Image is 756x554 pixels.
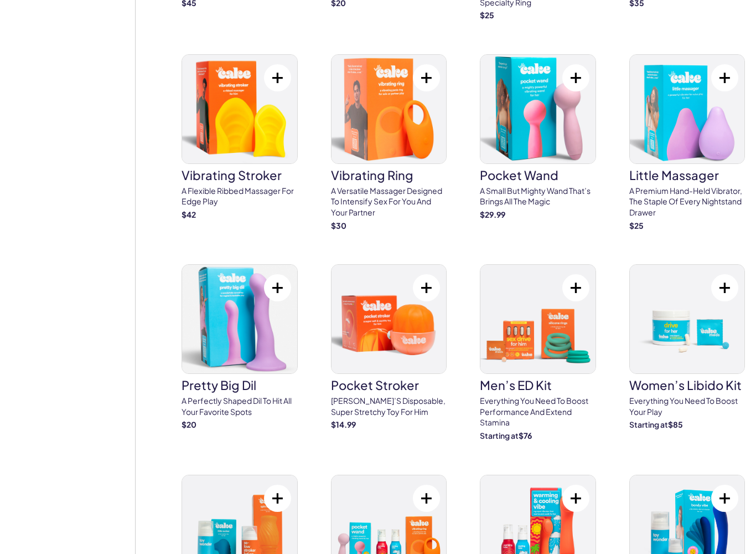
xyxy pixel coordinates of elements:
[480,430,519,440] span: Starting at
[480,396,596,428] p: Everything You need to boost performance and extend Stamina
[629,169,745,181] h3: little massager
[480,55,596,163] img: pocket wand
[331,419,356,429] strong: $ 14.99
[332,265,447,373] img: pocket stroker
[182,419,196,429] strong: $ 20
[182,264,298,430] a: pretty big dilpretty big dilA perfectly shaped Dil to hit all your favorite spots$20
[182,54,298,220] a: vibrating strokervibrating strokerA flexible ribbed massager for Edge play$42
[182,265,297,373] img: pretty big dil
[182,186,298,207] p: A flexible ribbed massager for Edge play
[331,396,447,417] p: [PERSON_NAME]’s disposable, super stretchy toy for him
[331,379,447,391] h3: pocket stroker
[182,169,298,181] h3: vibrating stroker
[331,264,447,430] a: pocket strokerpocket stroker[PERSON_NAME]’s disposable, super stretchy toy for him$14.99
[629,379,745,391] h3: Women’s Libido Kit
[629,220,644,230] strong: $ 25
[629,264,745,430] a: Women’s Libido KitWomen’s Libido KitEverything you need to Boost Your PlayStarting at$85
[480,379,596,391] h3: Men’s ED Kit
[182,55,297,163] img: vibrating stroker
[480,186,596,207] p: A small but mighty wand that’s brings all the magic
[629,54,745,231] a: little massagerlittle massagerA premium hand-held vibrator, the staple of every nightstand drawer$25
[668,419,683,429] strong: $ 85
[331,186,447,218] p: A versatile massager designed to Intensify sex for you and your partner
[629,186,745,218] p: A premium hand-held vibrator, the staple of every nightstand drawer
[332,55,447,163] img: vibrating ring
[331,54,447,231] a: vibrating ringvibrating ringA versatile massager designed to Intensify sex for you and your partn...
[629,396,745,417] p: Everything you need to Boost Your Play
[629,419,668,429] span: Starting at
[182,379,298,391] h3: pretty big dil
[331,220,346,230] strong: $ 30
[480,54,596,220] a: pocket wandpocket wandA small but mighty wand that’s brings all the magic$29.99
[630,55,745,163] img: little massager
[480,169,596,181] h3: pocket wand
[519,430,532,440] strong: $ 76
[480,209,505,219] strong: $ 29.99
[480,10,494,20] strong: $ 25
[331,169,447,181] h3: vibrating ring
[480,264,596,441] a: Men’s ED KitMen’s ED KitEverything You need to boost performance and extend StaminaStarting at$76
[182,396,298,417] p: A perfectly shaped Dil to hit all your favorite spots
[182,209,196,219] strong: $ 42
[630,265,745,373] img: Women’s Libido Kit
[480,265,596,373] img: Men’s ED Kit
